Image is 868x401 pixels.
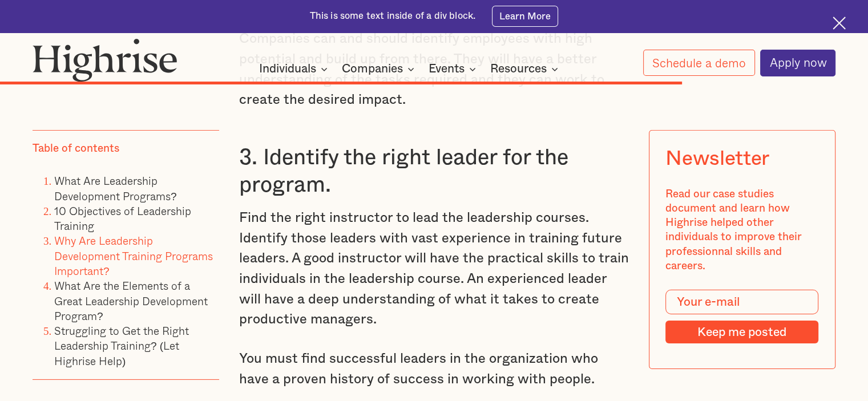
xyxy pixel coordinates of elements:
div: Newsletter [666,147,769,171]
form: Modal Form [666,290,819,344]
div: Table of contents [33,141,119,156]
a: Schedule a demo [643,50,755,76]
div: Resources [490,62,562,76]
img: Cross icon [833,17,846,30]
div: Companies [342,62,403,76]
div: Individuals [259,62,316,76]
div: Read our case studies document and learn how Highrise helped other individuals to improve their p... [666,187,819,274]
img: Highrise logo [33,38,177,82]
a: What Are the Elements of a Great Leadership Development Program? [54,277,208,324]
p: Find the right instructor to lead the leadership courses. Identify those leaders with vast experi... [239,208,629,330]
div: Individuals [259,62,331,76]
div: Events [429,62,465,76]
input: Your e-mail [666,290,819,314]
div: Events [429,62,479,76]
a: Learn More [492,6,559,26]
a: Apply now [760,50,835,76]
a: Struggling to Get the Right Leadership Training? (Let Highrise Help) [54,322,189,369]
a: 10 Objectives of Leadership Training [54,202,191,234]
div: This is some text inside of a div block. [310,10,476,23]
h3: 3. Identify the right leader for the program. [239,144,629,199]
div: Resources [490,62,547,76]
div: Companies [342,62,418,76]
a: Why Are Leadership Development Training Programs Important? [54,232,213,279]
p: You must find successful leaders in the organization who have a proven history of success in work... [239,349,629,390]
input: Keep me posted [666,321,819,343]
a: What Are Leadership Development Programs? [54,172,177,204]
